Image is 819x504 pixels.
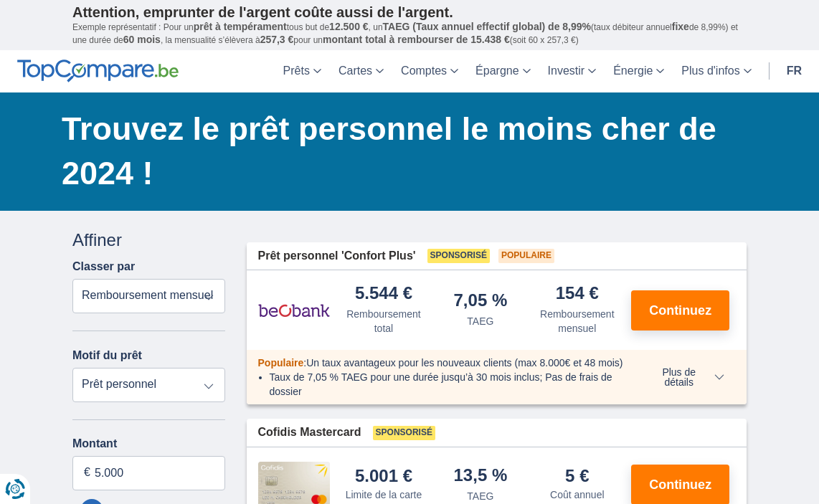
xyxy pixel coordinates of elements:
[123,34,161,45] span: 60 mois
[330,50,392,92] a: Cartes
[247,356,636,370] div: :
[778,50,810,92] a: fr
[72,4,747,21] p: Attention, emprunter de l'argent coûte aussi de l'argent.
[631,290,729,331] button: Continuez
[329,21,369,32] span: 12.500 €
[72,228,225,252] div: Affiner
[72,349,142,362] label: Motif du prêt
[258,424,361,441] span: Cofidis Mastercard
[534,307,620,336] div: Remboursement mensuel
[258,248,416,265] span: Prêt personnel 'Confort Plus'
[373,426,435,440] span: Sponsorisé
[605,50,673,92] a: Énergie
[341,307,427,336] div: Remboursement total
[672,21,689,32] span: fixe
[323,34,510,45] span: montant total à rembourser de 15.438 €
[270,370,625,399] li: Taux de 7,05 % TAEG pour une durée jusqu’à 30 mois inclus; Pas de frais de dossier
[355,467,412,485] div: 5.001 €
[539,50,605,92] a: Investir
[392,50,467,92] a: Comptes
[72,260,135,273] label: Classer par
[62,107,747,196] h1: Trouvez le prêt personnel le moins cher de 2024 !
[649,304,711,317] span: Continuez
[498,249,554,263] span: Populaire
[84,465,90,481] span: €
[275,50,330,92] a: Prêts
[72,437,225,450] label: Montant
[454,292,508,311] div: 7,05 %
[258,357,304,369] span: Populaire
[260,34,294,45] span: 257,3 €
[72,21,747,47] p: Exemple représentatif : Pour un tous but de , un (taux débiteur annuel de 8,99%) et une durée de ...
[194,21,287,32] span: prêt à tempérament
[17,60,179,82] img: TopCompare
[467,314,493,328] div: TAEG
[306,357,622,369] span: Un taux avantageux pour les nouveaux clients (max 8.000€ et 48 mois)
[550,488,605,502] div: Coût annuel
[355,285,412,304] div: 5.544 €
[427,249,490,263] span: Sponsorisé
[673,50,759,92] a: Plus d'infos
[258,293,330,328] img: pret personnel Beobank
[649,478,711,491] span: Continuez
[646,367,724,387] span: Plus de détails
[383,21,591,32] span: TAEG (Taux annuel effectif global) de 8,99%
[467,489,493,503] div: TAEG
[346,488,422,502] div: Limite de la carte
[454,467,508,486] div: 13,5 %
[635,366,735,388] button: Plus de détails
[467,50,539,92] a: Épargne
[556,285,599,304] div: 154 €
[565,467,589,485] div: 5 €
